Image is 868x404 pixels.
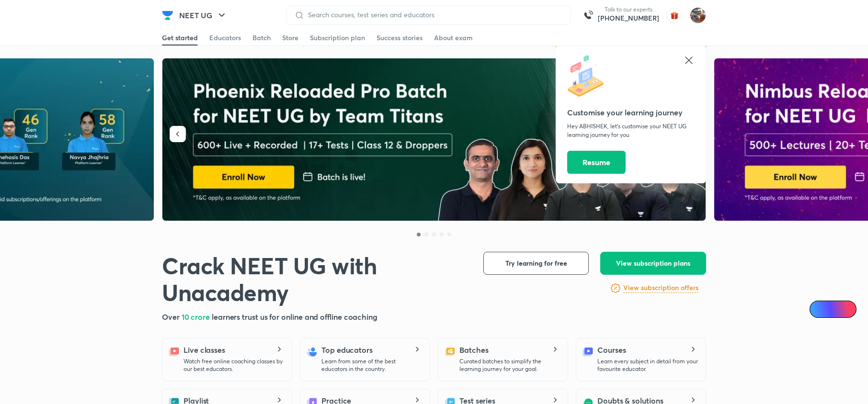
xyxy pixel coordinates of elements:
[623,282,698,294] a: View subscription offers
[623,283,698,293] h6: View subscription offers
[377,30,423,45] a: Success stories
[162,30,198,45] a: Get started
[598,13,659,23] a: [PHONE_NUMBER]
[825,305,851,313] span: Ai Doubts
[282,33,298,43] div: Store
[505,258,567,268] span: Try learning for free
[304,11,563,19] input: Search courses, test series and educators
[162,252,468,305] h1: Crack NEET UG with Unacademy
[459,358,560,373] p: Curated batches to simplify the learning journey for your goal.
[616,258,690,268] span: View subscription plans
[567,107,695,118] h5: Customise your learning journey
[183,344,225,356] h5: Live classes
[434,30,473,45] a: About exam
[598,6,659,13] p: Talk to our experts
[182,312,212,322] span: 10 crore
[597,344,626,356] h5: Courses
[815,305,823,313] img: Icon
[600,252,706,275] button: View subscription plans
[690,7,706,23] img: ABHISHEK KUMAR
[377,33,423,43] div: Success stories
[567,55,610,98] img: icon
[567,151,626,174] button: Resume
[282,30,298,45] a: Store
[209,30,241,45] a: Educators
[162,10,173,21] img: Company Logo
[459,344,488,356] h5: Batches
[310,30,365,45] a: Subscription plan
[810,301,857,318] a: Ai Doubts
[310,33,365,43] div: Subscription plan
[567,122,695,139] p: Hey ABHISHEK, let’s customise your NEET UG learning journey for you
[321,358,422,373] p: Learn from some of the best educators in the country.
[252,33,271,43] div: Batch
[209,33,241,43] div: Educators
[667,8,682,23] img: avatar
[162,312,182,322] span: Over
[434,33,473,43] div: About exam
[173,6,233,25] button: NEET UG
[483,252,589,275] button: Try learning for free
[212,312,377,322] span: learners trust us for online and offline coaching
[579,6,598,25] img: call-us
[321,344,373,356] h5: Top educators
[597,358,698,373] p: Learn every subject in detail from your favourite educator.
[252,30,271,45] a: Batch
[162,33,198,43] div: Get started
[183,358,284,373] p: Watch free online coaching classes by our best educators.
